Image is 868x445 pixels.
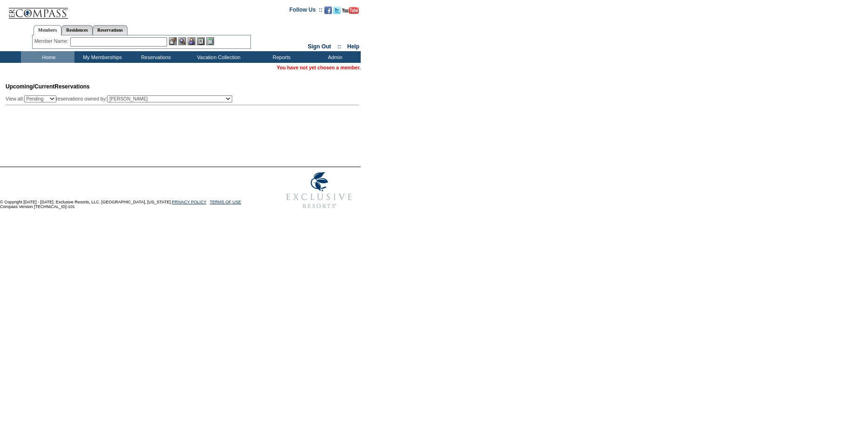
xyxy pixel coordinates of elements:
[128,51,182,63] td: Reservations
[197,37,205,45] img: Reservations
[74,51,128,63] td: My Memberships
[277,167,361,214] img: Exclusive Resorts
[6,83,54,90] span: Upcoming/Current
[333,9,341,15] a: Follow us on Twitter
[347,43,359,50] a: Help
[6,95,236,102] div: View all: reservations owned by:
[21,51,74,63] td: Home
[172,200,206,204] a: PRIVACY POLICY
[178,37,186,45] img: View
[34,37,70,45] div: Member Name:
[182,51,254,63] td: Vacation Collection
[324,7,332,14] img: Become our fan on Facebook
[289,6,323,17] td: Follow Us ::
[93,25,128,35] a: Reservations
[342,9,359,15] a: Subscribe to our YouTube Channel
[206,37,214,45] img: b_calculator.gif
[333,7,341,14] img: Follow us on Twitter
[34,25,62,35] a: Members
[342,7,359,14] img: Subscribe to our YouTube Channel
[324,9,332,15] a: Become our fan on Facebook
[169,37,177,45] img: b_edit.gif
[308,43,331,50] a: Sign Out
[6,83,90,90] span: Reservations
[61,25,93,35] a: Residences
[210,200,242,204] a: TERMS OF USE
[337,43,341,50] span: ::
[254,51,307,63] td: Reports
[188,37,195,45] img: Impersonate
[307,51,361,63] td: Admin
[277,65,361,70] span: You have not yet chosen a member.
